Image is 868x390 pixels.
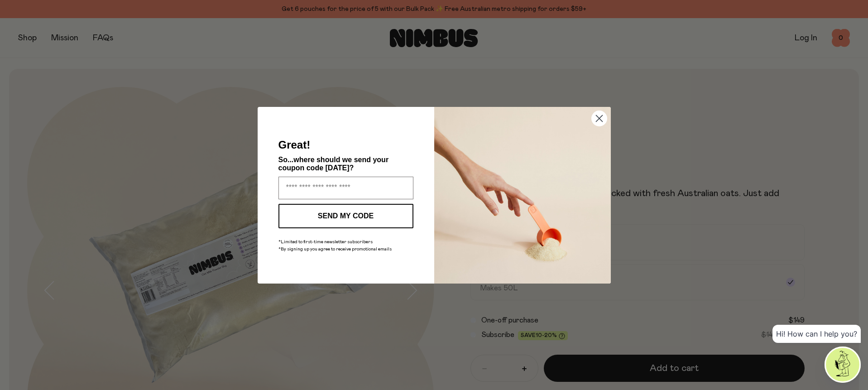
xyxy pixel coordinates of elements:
[278,204,413,228] button: SEND MY CODE
[826,348,859,381] img: agent
[278,247,392,251] span: *By signing up you agree to receive promotional emails
[278,240,373,244] span: *Limited to first-time newsletter subscribers
[434,107,611,284] img: c0d45117-8e62-4a02-9742-374a5db49d45.jpeg
[278,177,413,199] input: Enter your email address
[278,156,389,172] span: So...where should we send your coupon code [DATE]?
[591,111,607,126] button: Close dialog
[772,325,861,343] div: Hi! How can I help you?
[278,139,311,151] span: Great!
